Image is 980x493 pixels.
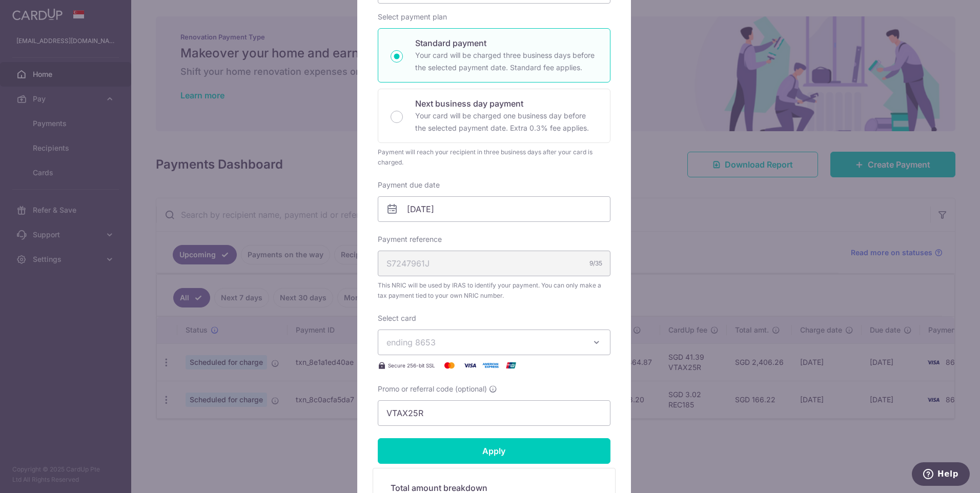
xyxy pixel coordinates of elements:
[378,196,610,222] input: DD / MM / YYYY
[480,359,501,372] img: American Express
[378,12,447,22] label: Select payment plan
[378,280,610,301] span: This NRIC will be used by IRAS to identify your payment. You can only make a tax payment tied to ...
[415,37,598,49] p: Standard payment
[589,258,602,269] div: 9/35
[378,234,442,244] label: Payment reference
[378,313,416,323] label: Select card
[415,97,598,110] p: Next business day payment
[415,110,598,134] p: Your card will be charged one business day before the selected payment date. Extra 0.3% fee applies.
[378,384,487,394] span: Promo or referral code (optional)
[912,462,970,488] iframe: Opens a widget where you can find more information
[439,359,460,372] img: Mastercard
[415,49,598,74] p: Your card will be charged three business days before the selected payment date. Standard fee appl...
[378,438,610,464] input: Apply
[378,330,610,355] button: ending 8653
[460,359,480,372] img: Visa
[388,361,435,369] span: Secure 256-bit SSL
[501,359,521,372] img: UnionPay
[386,337,436,347] span: ending 8653
[378,147,610,168] div: Payment will reach your recipient in three business days after your card is charged.
[378,180,440,190] label: Payment due date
